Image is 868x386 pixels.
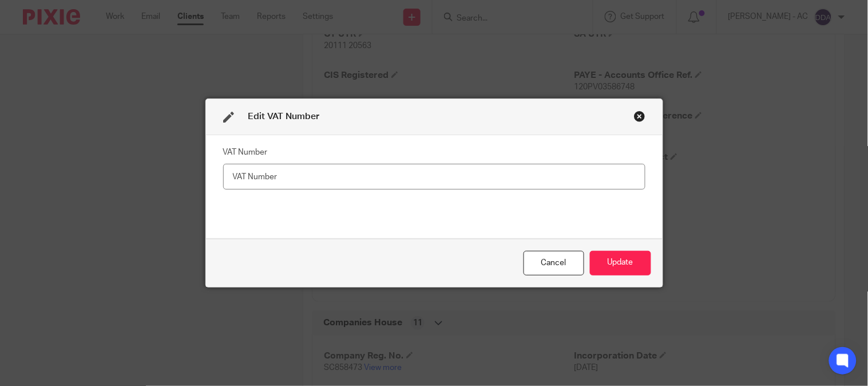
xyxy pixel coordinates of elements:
[634,111,645,122] div: Close this dialog window
[223,164,645,190] input: VAT Number
[223,147,268,158] label: VAT Number
[248,112,320,121] span: Edit VAT Number
[524,251,584,275] div: Close this dialog window
[590,251,651,275] button: Update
